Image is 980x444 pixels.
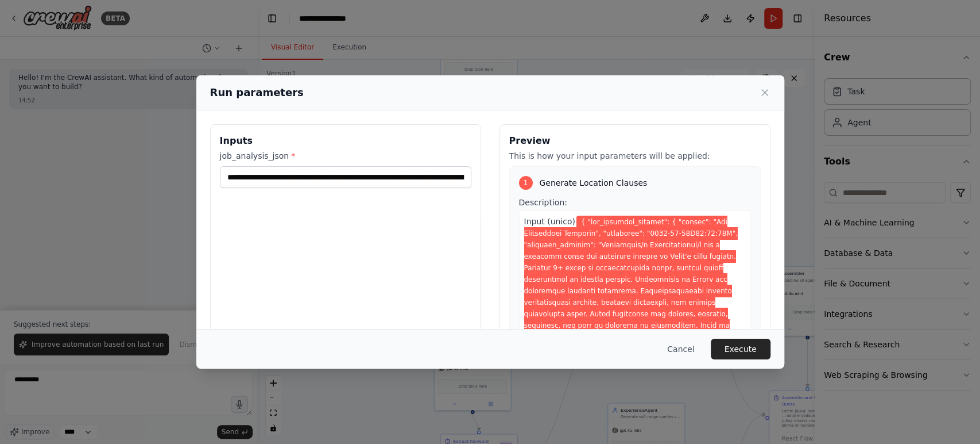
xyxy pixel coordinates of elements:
label: job_analysis_json [220,150,471,162]
button: Execute [711,339,770,359]
h3: Inputs [220,134,471,148]
h3: Preview [509,134,761,148]
span: Description: [519,198,567,207]
button: Cancel [658,339,703,359]
div: 1 [519,176,533,190]
span: Input (unico) [524,217,576,226]
p: This is how your input parameters will be applied: [509,150,761,162]
span: Generate Location Clauses [540,177,648,189]
h2: Run parameters [210,85,304,101]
